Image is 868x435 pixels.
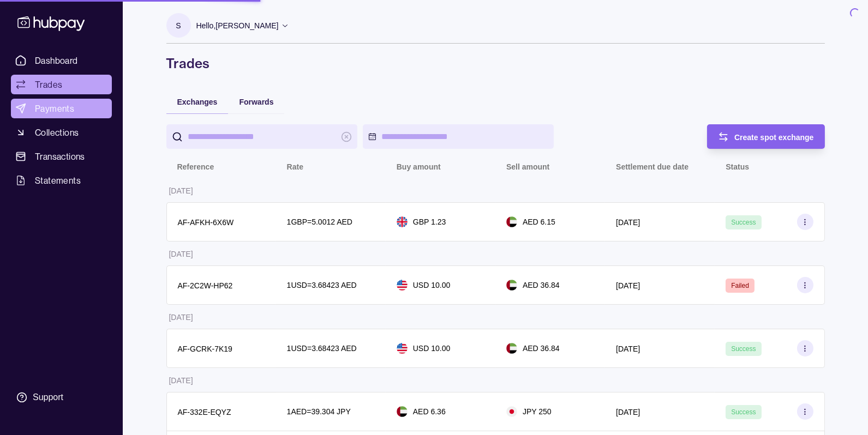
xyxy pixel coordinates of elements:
span: Success [731,219,756,226]
p: USD 10.00 [413,342,450,354]
span: Success [731,408,756,416]
p: [DATE] [169,313,193,322]
span: Trades [35,78,62,91]
span: Collections [35,126,79,139]
p: 1 AED = 39.304 JPY [287,406,351,418]
a: Payments [11,99,112,118]
a: Collections [11,123,112,142]
span: Exchanges [177,98,218,106]
p: [DATE] [169,250,193,258]
p: [DATE] [169,376,193,385]
img: ae [506,343,517,354]
p: AF-332E-EQYZ [178,408,231,416]
p: AED 36.84 [523,342,560,354]
p: [DATE] [616,345,640,353]
p: [DATE] [616,408,640,416]
span: Transactions [35,150,85,163]
button: Create spot exchange [707,124,825,149]
span: Statements [35,174,81,187]
a: Transactions [11,147,112,166]
input: search [188,124,336,149]
p: USD 10.00 [413,279,450,291]
div: Support [33,391,63,403]
p: AED 6.36 [413,406,446,418]
p: Rate [287,162,303,171]
p: JPY 250 [523,406,552,418]
p: AED 36.84 [523,279,560,291]
p: AED 6.15 [523,216,555,228]
p: Status [726,162,749,171]
p: 1 USD = 3.68423 AED [287,342,357,354]
p: Settlement due date [616,162,689,171]
img: ae [506,216,517,227]
p: [DATE] [616,218,640,227]
h1: Trades [166,55,825,72]
img: ae [397,406,408,417]
span: Success [731,345,756,353]
a: Support [11,386,112,409]
a: Trades [11,75,112,94]
p: Buy amount [397,162,441,171]
span: Failed [731,282,749,289]
img: us [397,343,408,354]
a: Statements [11,171,112,190]
p: Sell amount [506,162,549,171]
img: us [397,280,408,291]
span: Create spot exchange [734,133,814,142]
p: AF-GCRK-7K19 [178,345,232,353]
p: 1 USD = 3.68423 AED [287,279,357,291]
p: [DATE] [169,186,193,195]
p: GBP 1.23 [413,216,446,228]
p: AF-AFKH-6X6W [178,218,234,227]
p: Hello, [PERSON_NAME] [196,20,279,32]
img: gb [397,216,408,227]
p: 1 GBP = 5.0012 AED [287,216,352,228]
a: Dashboard [11,51,112,70]
p: [DATE] [616,281,640,290]
span: Forwards [239,98,273,106]
p: AF-2C2W-HP62 [178,281,233,290]
img: jp [506,406,517,417]
p: Reference [177,162,214,171]
img: ae [506,280,517,291]
span: Payments [35,102,74,115]
p: S [176,20,181,32]
span: Dashboard [35,54,78,67]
